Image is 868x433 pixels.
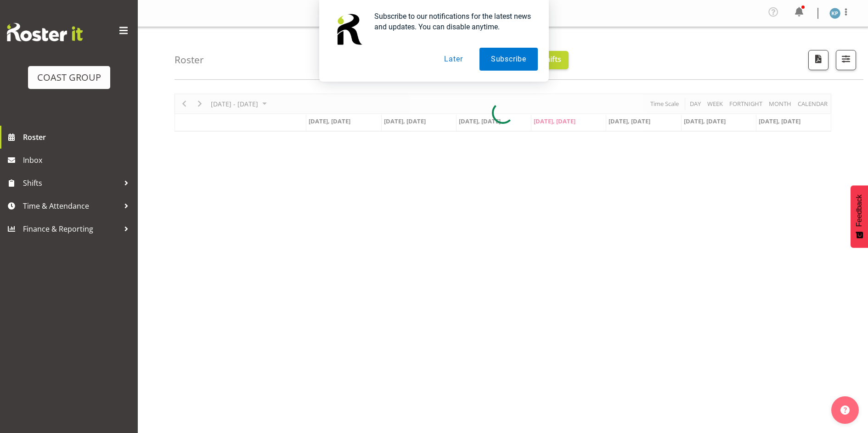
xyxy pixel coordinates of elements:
[433,48,474,71] button: Later
[367,11,538,32] div: Subscribe to our notifications for the latest news and updates. You can disable anytime.
[23,222,119,236] span: Finance & Reporting
[855,194,863,227] span: Feedback
[479,48,538,71] button: Subscribe
[23,199,119,213] span: Time & Attendance
[23,130,133,144] span: Roster
[330,11,367,48] img: notification icon
[851,185,868,248] button: Feedback - Show survey
[23,153,133,167] span: Inbox
[23,176,119,190] span: Shifts
[840,405,850,415] img: help-xxl-2.png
